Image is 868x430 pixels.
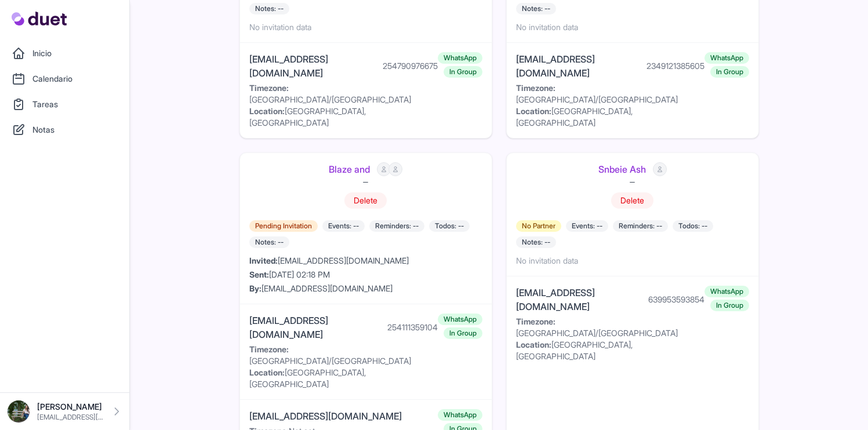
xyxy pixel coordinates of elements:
[516,52,642,80] div: [EMAIL_ADDRESS][DOMAIN_NAME]
[704,52,749,64] span: WhatsApp
[249,344,289,354] strong: Timezone:
[7,400,30,423] img: DSC08576_Original.jpeg
[611,192,653,209] button: Delete
[37,401,104,413] p: [PERSON_NAME]
[611,176,653,188] div: —
[249,367,285,377] strong: Location:
[613,220,668,232] span: Reminders: --
[249,52,378,80] div: [EMAIL_ADDRESS][DOMAIN_NAME]
[369,220,424,232] span: Reminders: --
[438,314,482,325] span: WhatsApp
[249,106,285,116] strong: Location:
[516,83,555,93] strong: Timezone:
[516,286,644,314] div: [EMAIL_ADDRESS][DOMAIN_NAME]
[444,327,482,339] span: In Group
[249,409,402,423] div: [EMAIL_ADDRESS][DOMAIN_NAME]
[516,255,749,267] div: No invitation data
[344,176,387,188] div: —
[249,255,482,267] div: [EMAIL_ADDRESS][DOMAIN_NAME]
[516,82,704,105] div: [GEOGRAPHIC_DATA]/[GEOGRAPHIC_DATA]
[647,60,704,72] div: 2349121385605
[566,220,608,232] span: Events: --
[7,67,122,90] a: Calendario
[249,269,269,279] strong: Sent:
[710,300,749,311] span: In Group
[598,162,646,176] a: Snbeie Ash
[516,236,556,248] span: Notes: --
[249,220,318,232] span: Pending Invitation
[7,400,122,423] a: [PERSON_NAME] [EMAIL_ADDRESS][DOMAIN_NAME]
[322,220,365,232] span: Events: --
[7,42,122,65] a: Inicio
[516,340,551,349] strong: Location:
[249,105,438,129] div: [GEOGRAPHIC_DATA], [GEOGRAPHIC_DATA]
[438,52,482,64] span: WhatsApp
[249,283,482,294] div: [EMAIL_ADDRESS][DOMAIN_NAME]
[249,21,482,33] div: No invitation data
[516,105,704,129] div: [GEOGRAPHIC_DATA], [GEOGRAPHIC_DATA]
[344,192,387,209] button: Delete
[7,93,122,116] a: Tareas
[249,256,278,265] strong: Invited:
[710,66,749,78] span: In Group
[648,294,704,305] div: 639953593854
[516,339,704,362] div: [GEOGRAPHIC_DATA], [GEOGRAPHIC_DATA]
[249,314,383,341] div: [EMAIL_ADDRESS][DOMAIN_NAME]
[249,83,289,93] strong: Timezone:
[7,118,122,141] a: Notas
[516,106,551,116] strong: Location:
[516,21,749,33] div: No invitation data
[249,82,438,105] div: [GEOGRAPHIC_DATA]/[GEOGRAPHIC_DATA]
[673,220,713,232] span: Todos: --
[249,236,289,248] span: Notes: --
[516,316,555,326] strong: Timezone:
[516,3,556,14] span: Notes: --
[444,66,482,78] span: In Group
[516,316,704,339] div: [GEOGRAPHIC_DATA]/[GEOGRAPHIC_DATA]
[704,286,749,297] span: WhatsApp
[249,269,482,280] div: [DATE] 02:18 PM
[329,162,370,176] a: Blaze and
[387,322,438,333] div: 254111359104
[429,220,470,232] span: Todos: --
[249,3,289,14] span: Notes: --
[249,283,262,293] strong: By:
[249,367,438,390] div: [GEOGRAPHIC_DATA], [GEOGRAPHIC_DATA]
[438,409,482,421] span: WhatsApp
[516,220,561,232] span: No Partner
[37,413,104,422] p: [EMAIL_ADDRESS][DOMAIN_NAME]
[383,60,438,72] div: 254790976675
[249,344,438,367] div: [GEOGRAPHIC_DATA]/[GEOGRAPHIC_DATA]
